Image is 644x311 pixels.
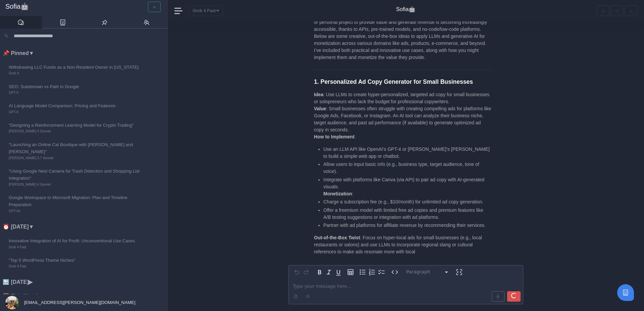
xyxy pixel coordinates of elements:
button: Bulleted list [358,267,367,277]
span: AI Language Model Comparison: Pricing and Features [9,102,144,109]
button: Italic [324,267,334,277]
li: Partner with ad platforms for affiliate revenue by recommending their services. [323,222,492,229]
span: GPT-5 [9,90,144,96]
p: : Use LLMs to create hyper-personalized, targeted ad copy for small businesses or solopreneurs wh... [314,91,492,140]
span: [PERSON_NAME] 4 Sonnet [9,182,144,187]
span: SEO: Subdomain vs Path in Google [9,83,144,90]
h4: Sofia🤖 [396,6,416,13]
h3: 1. Personalized Ad Copy Generator for Small Businesses [314,78,492,86]
div: editable markdown [289,279,523,304]
li: ⏰ [DATE] ▼ [3,223,167,231]
strong: Value [314,106,326,111]
li: Allow users to input basic info (e.g., business type, target audience, tone of voice). [323,161,492,175]
button: Check list [377,267,386,277]
p: Integrating Large Language Models (LLMs) and generative AI into a business model or personal proj... [314,12,492,61]
span: [EMAIL_ADDRESS][PERSON_NAME][DOMAIN_NAME] [23,300,136,305]
span: Google Workspace to Microsoft Migration: Plan and Timeline Preparation [9,194,144,208]
button: Block type [404,267,452,277]
span: GPT-4o [9,208,144,214]
button: Inline code format [390,267,399,277]
strong: Out-of-the-Box Twist [314,235,360,240]
button: Numbered list [367,267,377,277]
span: "Launching an Online Cat Boutique with [PERSON_NAME] and [PERSON_NAME]" [9,141,144,155]
span: Grok 4 Fast [9,245,144,250]
li: 🗓️ This Month ▶ [3,292,167,301]
span: "Using Google Nest Camera for Trash Detection and Shopping List Integration" [9,168,144,182]
span: GPT-5 [9,110,144,115]
p: : Focus on hyper-local ads for small businesses (e.g., local restaurants or salons) and use LLMs ... [314,234,492,255]
li: Use an LLM API like OpenAI’s GPT-4 or [PERSON_NAME]’s [PERSON_NAME] to build a simple web app or ... [323,146,492,160]
li: 🔙 [DATE] ▶ [3,278,167,287]
span: [PERSON_NAME] 4 Sonnet [9,129,144,134]
strong: Monetization [323,191,352,196]
li: Integrate with platforms like Canva (via API) to pair ad copy with AI-generated visuals. : [323,176,492,197]
span: Grok 4 Fast [9,264,144,269]
li: Offer a freemium model with limited free ad copies and premium features like A/B testing suggesti... [323,207,492,221]
strong: Idea [314,92,323,97]
span: Withdrawing LLC Funds as a Non-Resident Owner in [US_STATE] [9,64,144,71]
a: Sofia🤖 [5,3,162,11]
strong: How to Implement [314,134,355,139]
span: "Top 5 WordPress Theme Niches" [9,257,144,264]
input: Search conversations [11,31,163,41]
button: Underline [334,267,343,277]
span: Grok 4 [9,71,144,76]
li: 📌 Pinned ▼ [3,49,167,58]
span: "Designing a Reinforcement Learning Model for Crypto Trading" [9,122,144,129]
button: Bold [315,267,324,277]
span: [PERSON_NAME] 3.7 Sonnet [9,155,144,161]
li: Charge a subscription fee (e.g., $10/month) for unlimited ad copy generation. [323,198,492,205]
div: toggle group [358,267,386,277]
span: Innovative Integration of AI for Profit: Unconventional Use Cases [9,237,144,244]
